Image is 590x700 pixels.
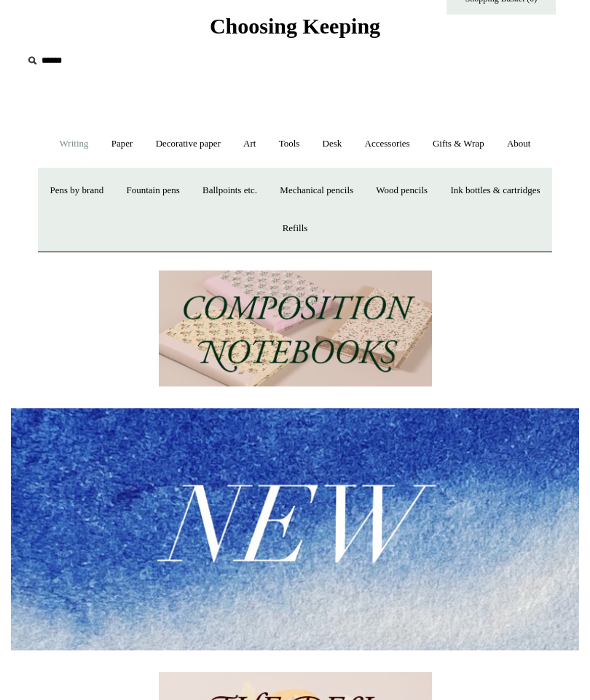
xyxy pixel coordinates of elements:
a: Art [233,125,266,163]
a: Paper [101,125,143,163]
a: About [497,125,541,163]
a: Mechanical pencils [270,171,363,210]
a: Fountain pens [116,171,189,210]
img: 202302 Composition ledgers.jpg__PID:69722ee6-fa44-49dd-a067-31375e5d54ec [159,271,432,387]
a: Writing [50,125,99,163]
a: Choosing Keeping [210,26,380,36]
span: Choosing Keeping [210,14,380,38]
a: Gifts & Wrap [422,125,495,163]
img: New.jpg__PID:f73bdf93-380a-4a35-bcfe-7823039498e1 [11,408,579,650]
a: Ballpoints etc. [192,171,267,210]
a: Wood pencils [366,171,438,210]
a: Refills [272,209,318,248]
a: Decorative paper [146,125,231,163]
a: Desk [312,125,353,163]
a: Accessories [355,125,420,163]
a: Ink bottles & cartridges [440,171,550,210]
a: Tools [269,125,310,163]
a: Pens by brand [40,171,114,210]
